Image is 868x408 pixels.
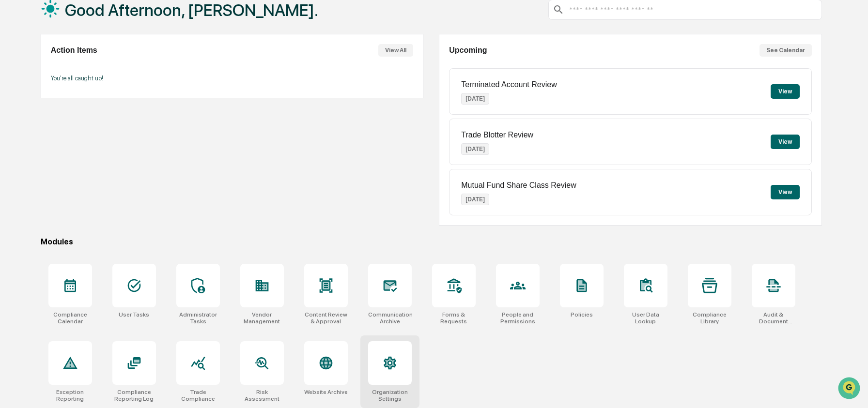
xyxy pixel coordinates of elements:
[48,389,92,402] div: Exception Reporting
[19,122,62,132] span: Preclearance
[6,118,66,136] a: 🖐️Preclearance
[461,80,557,89] p: Terminated Account Review
[368,389,412,402] div: Organization Settings
[304,389,348,395] div: Website Archive
[10,20,176,36] p: How can we help?
[66,118,124,136] a: 🗄️Attestations
[449,46,487,55] h2: Upcoming
[496,311,540,325] div: People and Permissions
[771,185,800,199] button: View
[461,181,576,190] p: Mutual Fund Share Class Review
[304,311,348,325] div: Content Review & Approval
[65,0,318,20] h1: Good Afternoon, [PERSON_NAME].
[10,74,27,91] img: 1746055101610-c473b297-6a78-478c-a979-82029cc54cd1
[48,311,92,325] div: Compliance Calendar
[837,376,863,402] iframe: Open customer support
[176,389,220,402] div: Trade Compliance
[10,123,17,131] div: 🖐️
[33,74,159,84] div: Start new chat
[771,135,800,149] button: View
[51,75,413,82] p: You're all caught up!
[80,122,120,132] span: Attestations
[33,84,123,91] div: We're available if you need us!
[240,389,284,402] div: Risk Assessment
[19,140,61,150] span: Data Lookup
[771,84,800,99] button: View
[461,194,489,205] p: [DATE]
[96,164,117,171] span: Pylon
[461,131,533,139] p: Trade Blotter Review
[6,136,65,154] a: 🔎Data Lookup
[571,311,593,318] div: Policies
[624,311,667,325] div: User Data Lookup
[51,46,97,55] h2: Action Items
[461,143,489,155] p: [DATE]
[119,311,149,318] div: User Tasks
[176,311,220,325] div: Administrator Tasks
[759,44,812,57] button: See Calendar
[10,141,17,149] div: 🔎
[112,389,156,402] div: Compliance Reporting Log
[368,311,412,325] div: Communications Archive
[688,311,731,325] div: Compliance Library
[41,237,822,246] div: Modules
[70,123,78,131] div: 🗄️
[752,311,795,325] div: Audit & Document Logs
[461,93,489,105] p: [DATE]
[68,164,117,171] a: Powered byPylon
[240,311,284,325] div: Vendor Management
[165,77,176,89] button: Start new chat
[432,311,476,325] div: Forms & Requests
[378,44,413,57] button: View All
